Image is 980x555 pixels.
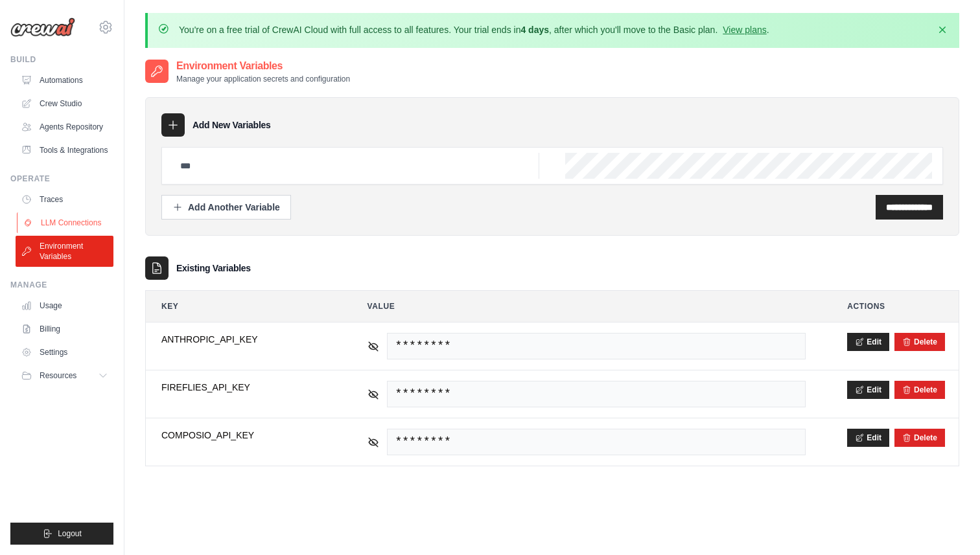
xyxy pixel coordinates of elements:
[832,291,959,322] th: Actions
[161,381,326,394] span: FIREFLIES_API_KEY
[16,189,113,210] a: Traces
[16,319,113,339] a: Billing
[58,528,82,539] span: Logout
[176,74,350,84] p: Manage your application secrets and configuration
[16,342,113,363] a: Settings
[16,117,113,137] a: Agents Repository
[16,70,113,91] a: Automations
[902,385,937,395] button: Delete
[847,429,889,447] button: Edit
[10,523,113,545] button: Logout
[16,365,113,386] button: Resources
[16,140,113,161] a: Tools & Integrations
[16,295,113,316] a: Usage
[161,195,291,220] button: Add Another Variable
[192,119,271,131] h3: Add New Variables
[902,337,937,347] button: Delete
[10,54,113,65] div: Build
[847,381,889,399] button: Edit
[40,370,76,381] span: Resources
[17,212,115,233] a: LLM Connections
[179,23,769,36] p: You're on a free trial of CrewAI Cloud with full access to all features. Your trial ends in , aft...
[10,174,113,184] div: Operate
[161,333,326,346] span: ANTHROPIC_API_KEY
[176,262,251,275] h3: Existing Variables
[10,280,113,290] div: Manage
[352,291,822,322] th: Value
[16,236,113,267] a: Environment Variables
[723,25,766,35] a: View plans
[172,201,280,214] div: Add Another Variable
[176,58,350,74] h2: Environment Variables
[161,429,326,442] span: COMPOSIO_API_KEY
[520,25,549,35] strong: 4 days
[902,433,937,443] button: Delete
[16,93,113,114] a: Crew Studio
[146,291,342,322] th: Key
[10,17,75,37] img: Logo
[847,333,889,351] button: Edit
